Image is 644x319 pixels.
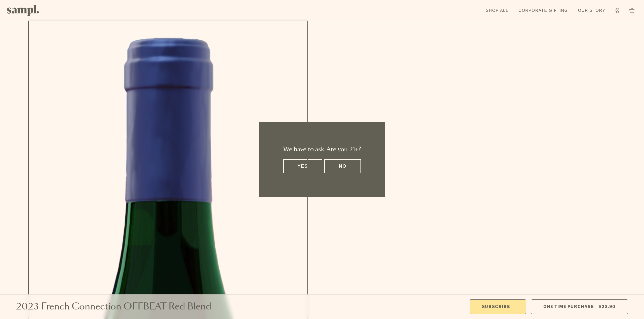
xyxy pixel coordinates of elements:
[531,299,628,314] button: One time purchase – $23.90
[470,299,526,314] button: Subscribe –
[483,5,511,16] a: Shop All
[482,304,514,309] span: Subscribe –
[543,304,616,309] span: One time purchase – $23.90
[283,146,361,153] h2: We have to ask. Are you 21+?
[7,5,39,16] img: Sampl logo
[324,159,361,173] button: No
[516,5,571,16] a: Corporate Gifting
[576,5,608,16] a: Our Story
[16,302,211,312] h2: 2023 French Connection OFFBEAT Red Blend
